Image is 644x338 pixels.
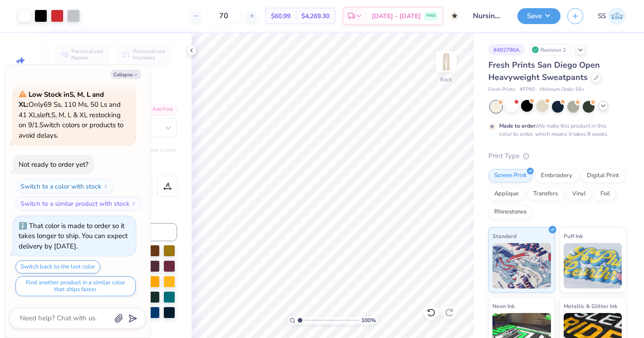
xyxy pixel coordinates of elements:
img: Standard [492,243,551,288]
span: $60.99 [271,11,290,21]
div: Add Font [141,104,177,115]
img: Back [437,53,455,71]
span: Standard [492,231,516,241]
img: Switch to a similar product with stock [131,201,137,206]
div: Rhinestones [488,205,532,219]
span: Personalized Names [71,48,103,61]
span: Fresh Prints [488,86,515,94]
button: Collapse [111,70,141,79]
span: [DATE] - [DATE] [372,11,421,21]
span: 100 % [361,316,376,324]
div: Embroidery [535,169,578,183]
div: Transfers [527,187,564,201]
span: # FP90 [520,86,535,94]
span: Neon Ink [492,301,515,311]
a: SS [598,7,626,25]
span: $4,269.30 [301,11,329,21]
span: SS [598,11,606,21]
span: Minimum Order: 50 + [540,86,585,94]
img: Switch to a color with stock [103,184,108,189]
div: Not ready to order yet? [19,160,88,169]
div: # 492790A [488,44,525,55]
button: Switch back to the last color [15,260,100,273]
div: We make this product in this color to order, which means it takes 8 weeks. [499,122,611,138]
input: Untitled Design [466,7,511,25]
div: Screen Print [488,169,532,183]
input: – – [206,8,241,24]
div: Revision 2 [529,44,571,55]
div: Foil [595,187,616,201]
button: Save [517,8,560,24]
span: Only 69 Ss, 110 Ms, 50 Ls and 41 XLs left. S, M, L & XL restocking on 9/1. Switch colors or produ... [19,90,123,140]
div: Print Type [488,151,626,161]
button: Switch to a similar product with stock [15,196,142,211]
strong: Made to order: [499,122,537,129]
div: Digital Print [581,169,625,183]
button: Find another product in a similar color that ships faster [15,276,136,296]
img: Scott Skora [608,7,626,25]
img: Puff Ink [564,243,622,288]
span: Puff Ink [564,231,583,241]
span: FREE [426,13,436,19]
div: Back [440,75,452,84]
span: Fresh Prints San Diego Open Heavyweight Sweatpants [488,60,600,83]
button: Switch to a color with stock [15,179,113,194]
span: Personalized Numbers [133,48,165,61]
span: Metallic & Glitter Ink [564,301,617,311]
strong: Low Stock in S, M, L and XL : [19,90,104,109]
div: That color is made to order so it takes longer to ship. You can expect delivery by [DATE]. [19,221,128,251]
div: Applique [488,187,525,201]
div: Vinyl [566,187,592,201]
